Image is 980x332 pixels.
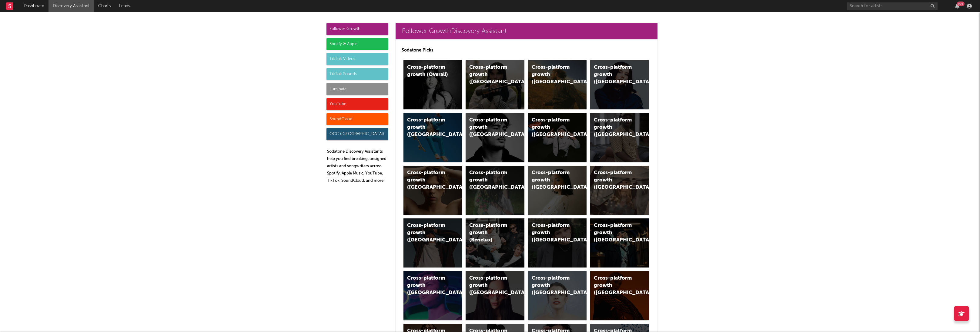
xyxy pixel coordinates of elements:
[594,64,635,86] div: Cross-platform growth ([GEOGRAPHIC_DATA])
[594,117,635,138] div: Cross-platform growth ([GEOGRAPHIC_DATA])
[528,271,587,320] a: Cross-platform growth ([GEOGRAPHIC_DATA])
[590,60,649,109] a: Cross-platform growth ([GEOGRAPHIC_DATA])
[327,148,388,184] p: Sodatone Discovery Assistants help you find breaking, unsigned artists and songwriters across Spo...
[403,60,462,109] a: Cross-platform growth (Overall)
[590,218,649,267] a: Cross-platform growth ([GEOGRAPHIC_DATA])
[528,166,587,215] a: Cross-platform growth ([GEOGRAPHIC_DATA])
[532,275,573,297] div: Cross-platform growth ([GEOGRAPHIC_DATA])
[957,2,965,6] div: 99 +
[594,222,635,244] div: Cross-platform growth ([GEOGRAPHIC_DATA])
[403,113,462,162] a: Cross-platform growth ([GEOGRAPHIC_DATA])
[326,68,388,80] div: TikTok Sounds
[466,271,524,320] a: Cross-platform growth ([GEOGRAPHIC_DATA])
[469,64,510,86] div: Cross-platform growth ([GEOGRAPHIC_DATA])
[532,117,573,138] div: Cross-platform growth ([GEOGRAPHIC_DATA]/GSA)
[466,218,524,267] a: Cross-platform growth (Benelux)
[528,60,587,109] a: Cross-platform growth ([GEOGRAPHIC_DATA])
[532,64,573,86] div: Cross-platform growth ([GEOGRAPHIC_DATA])
[469,169,510,191] div: Cross-platform growth ([GEOGRAPHIC_DATA])
[590,271,649,320] a: Cross-platform growth ([GEOGRAPHIC_DATA])
[402,47,651,54] p: Sodatone Picks
[326,113,388,125] div: SoundCloud
[469,117,510,138] div: Cross-platform growth ([GEOGRAPHIC_DATA])
[407,64,448,78] div: Cross-platform growth (Overall)
[469,222,510,244] div: Cross-platform growth (Benelux)
[594,169,635,191] div: Cross-platform growth ([GEOGRAPHIC_DATA])
[326,128,388,140] div: OCC ([GEOGRAPHIC_DATA])
[955,4,959,8] button: 99+
[326,98,388,110] div: YouTube
[590,166,649,215] a: Cross-platform growth ([GEOGRAPHIC_DATA])
[407,117,448,138] div: Cross-platform growth ([GEOGRAPHIC_DATA])
[326,23,388,35] div: Follower Growth
[407,222,448,244] div: Cross-platform growth ([GEOGRAPHIC_DATA])
[594,275,635,297] div: Cross-platform growth ([GEOGRAPHIC_DATA])
[466,60,524,109] a: Cross-platform growth ([GEOGRAPHIC_DATA])
[396,23,657,39] a: Follower GrowthDiscovery Assistant
[403,218,462,267] a: Cross-platform growth ([GEOGRAPHIC_DATA])
[532,169,573,191] div: Cross-platform growth ([GEOGRAPHIC_DATA])
[326,83,388,95] div: Luminate
[407,275,448,297] div: Cross-platform growth ([GEOGRAPHIC_DATA])
[466,113,524,162] a: Cross-platform growth ([GEOGRAPHIC_DATA])
[847,2,938,10] input: Search for artists
[326,38,388,50] div: Spotify & Apple
[403,166,462,215] a: Cross-platform growth ([GEOGRAPHIC_DATA])
[528,113,587,162] a: Cross-platform growth ([GEOGRAPHIC_DATA]/GSA)
[532,222,573,244] div: Cross-platform growth ([GEOGRAPHIC_DATA])
[326,53,388,65] div: TikTok Videos
[407,169,448,191] div: Cross-platform growth ([GEOGRAPHIC_DATA])
[403,271,462,320] a: Cross-platform growth ([GEOGRAPHIC_DATA])
[469,275,510,297] div: Cross-platform growth ([GEOGRAPHIC_DATA])
[528,218,587,267] a: Cross-platform growth ([GEOGRAPHIC_DATA])
[590,113,649,162] a: Cross-platform growth ([GEOGRAPHIC_DATA])
[466,166,524,215] a: Cross-platform growth ([GEOGRAPHIC_DATA])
